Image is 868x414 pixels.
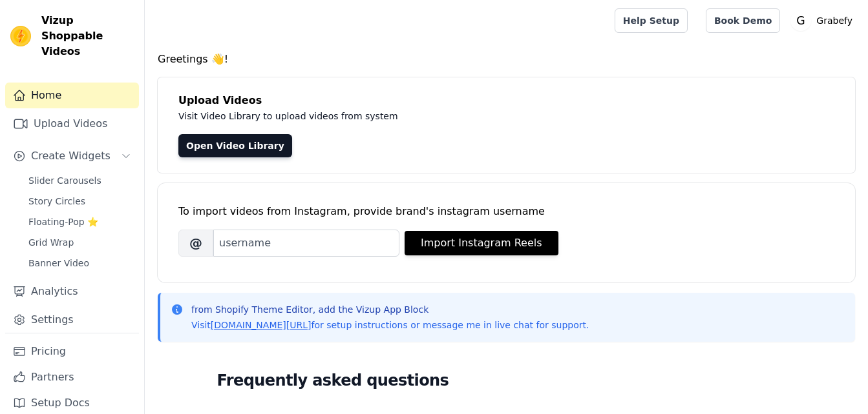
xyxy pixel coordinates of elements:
[10,26,31,46] img: Vizup
[5,111,139,137] a: Upload Videos
[5,143,139,169] button: Create Widgets
[615,8,688,33] a: Help Setup
[217,368,796,393] h2: Frequently asked questions
[28,236,74,249] span: Grid Wrap
[21,254,139,272] a: Banner Video
[5,339,139,364] a: Pricing
[28,195,85,208] span: Story Circles
[178,93,834,108] h4: Upload Videos
[178,204,834,219] div: To import videos from Instagram, provide brand's instagram username
[178,108,757,124] p: Visit Video Library to upload videos from system
[21,213,139,231] a: Floating-Pop ⭐
[5,83,139,108] a: Home
[213,230,399,257] input: username
[5,279,139,304] a: Analytics
[158,52,855,67] h4: Greetings 👋!
[5,364,139,390] a: Partners
[405,231,558,255] button: Import Instagram Reels
[790,9,858,32] button: G Grabefy
[21,172,139,190] a: Slider Carousels
[706,8,780,33] a: Book Demo
[191,319,589,331] p: Visit for setup instructions or message me in live chat for support.
[31,148,111,164] span: Create Widgets
[28,215,98,228] span: Floating-Pop ⭐
[21,233,139,251] a: Grid Wrap
[211,320,312,330] a: [DOMAIN_NAME][URL]
[178,230,213,257] span: @
[178,134,292,157] a: Open Video Library
[797,14,805,27] text: G
[21,192,139,210] a: Story Circles
[28,257,89,270] span: Banner Video
[28,174,101,187] span: Slider Carousels
[41,13,134,59] span: Vizup Shoppable Videos
[5,307,139,333] a: Settings
[191,303,589,316] p: from Shopify Theme Editor, add the Vizup App Block
[811,9,858,32] p: Grabefy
